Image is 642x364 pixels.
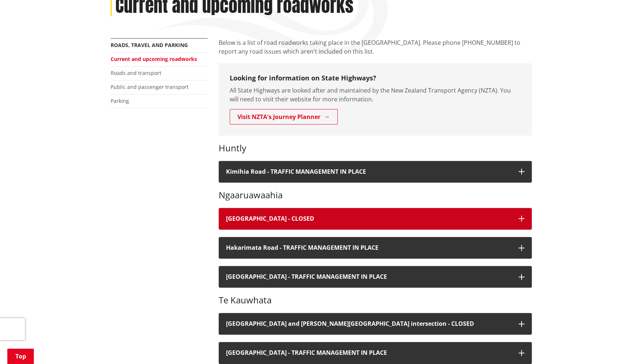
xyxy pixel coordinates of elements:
[219,208,532,230] button: [GEOGRAPHIC_DATA] - CLOSED
[230,86,521,104] p: All State Highways are looked after and maintained by the New Zealand Transport Agency (NZTA). Yo...
[226,215,511,222] h4: [GEOGRAPHIC_DATA] - CLOSED
[219,38,532,56] p: Below is a list of road roadworks taking place in the [GEOGRAPHIC_DATA]. Please phone [PHONE_NUMB...
[226,349,511,356] h4: [GEOGRAPHIC_DATA] - TRAFFIC MANAGEMENT IN PLACE
[111,42,188,48] a: Roads, travel and parking
[219,161,532,183] button: Kimihia Road - TRAFFIC MANAGEMENT IN PLACE
[7,349,34,364] a: Top
[226,273,511,280] h4: [GEOGRAPHIC_DATA] - TRAFFIC MANAGEMENT IN PLACE
[219,190,532,201] h3: Ngaaruawaahia
[111,69,161,76] a: Roads and transport
[219,313,532,335] button: [GEOGRAPHIC_DATA] and [PERSON_NAME][GEOGRAPHIC_DATA] intersection - CLOSED
[226,244,511,251] h4: Hakarimata Road - TRAFFIC MANAGEMENT IN PLACE
[608,333,635,360] iframe: Messenger Launcher
[111,97,129,104] a: Parking
[226,168,511,175] h4: Kimihia Road - TRAFFIC MANAGEMENT IN PLACE
[219,295,532,306] h3: Te Kauwhata
[230,74,521,82] h3: Looking for information on State Highways?
[230,109,338,125] a: Visit NZTA's Journey Planner
[219,237,532,259] button: Hakarimata Road - TRAFFIC MANAGEMENT IN PLACE
[111,55,197,62] a: Current and upcoming roadworks
[219,266,532,288] button: [GEOGRAPHIC_DATA] - TRAFFIC MANAGEMENT IN PLACE
[226,320,511,327] h4: [GEOGRAPHIC_DATA] and [PERSON_NAME][GEOGRAPHIC_DATA] intersection - CLOSED
[111,83,189,90] a: Public and passenger transport
[219,143,532,154] h3: Huntly
[219,342,532,364] button: [GEOGRAPHIC_DATA] - TRAFFIC MANAGEMENT IN PLACE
